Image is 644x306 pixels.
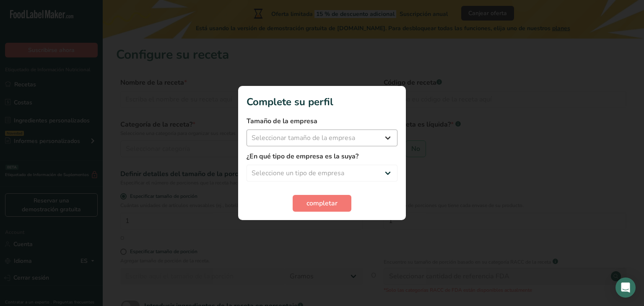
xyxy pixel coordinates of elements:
[247,116,397,126] label: Tamaño de la empresa
[293,195,351,212] button: completar
[247,151,397,161] label: ¿En qué tipo de empresa es la suya?
[615,277,636,298] div: Open Intercom Messenger
[306,198,338,208] span: completar
[247,94,397,109] h1: Complete su perfil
